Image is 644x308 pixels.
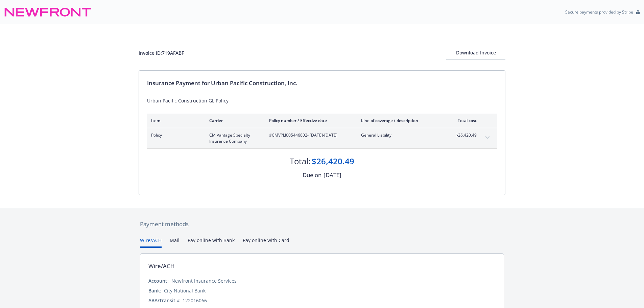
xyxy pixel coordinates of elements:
[147,128,497,148] div: PolicyCM Vantage Specialty Insurance Company#CMVPLI005446802- [DATE]-[DATE]General Liability$26,4...
[188,237,235,248] button: Pay online with Bank
[312,156,354,167] div: $26,420.49
[148,262,175,270] div: Wire/ACH
[451,132,477,138] span: $26,420.49
[170,237,180,248] button: Mail
[148,277,169,284] div: Account:
[209,118,258,123] div: Carrier
[324,171,341,180] div: [DATE]
[446,46,505,60] button: Download Invoice
[164,287,206,294] div: City National Bank
[243,237,289,248] button: Pay online with Card
[183,297,207,304] div: 122016066
[361,132,440,138] span: General Liability
[147,79,497,88] div: Insurance Payment for Urban Pacific Construction, Inc.
[147,97,497,104] div: Urban Pacific Construction GL Policy
[269,118,350,123] div: Policy number / Effective date
[171,277,237,284] div: Newfront Insurance Services
[140,237,162,248] button: Wire/ACH
[148,287,161,294] div: Bank:
[361,118,440,123] div: Line of coverage / description
[151,118,198,123] div: Item
[482,132,493,143] button: expand content
[148,297,180,304] div: ABA/Transit #
[290,156,310,167] div: Total:
[451,118,477,123] div: Total cost
[151,132,198,138] span: Policy
[565,9,633,15] p: Secure payments provided by Stripe
[446,46,505,59] div: Download Invoice
[209,132,258,144] span: CM Vantage Specialty Insurance Company
[140,220,504,229] div: Payment methods
[269,132,350,138] span: #CMVPLI005446802 - [DATE]-[DATE]
[139,49,184,56] div: Invoice ID: 719AFABF
[303,171,321,180] div: Due on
